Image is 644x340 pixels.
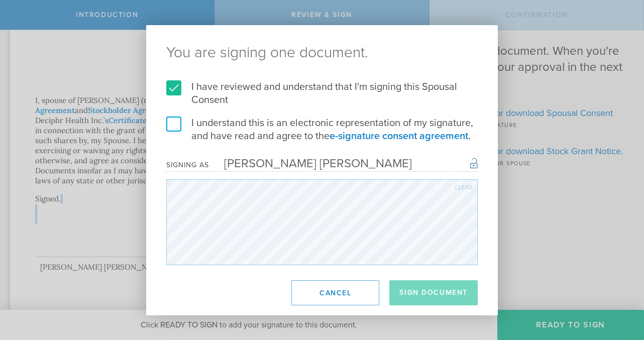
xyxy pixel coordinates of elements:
label: I have reviewed and understand that I'm signing this Spousal Consent [166,80,478,106]
div: Signing as [166,161,209,169]
ng-pluralize: You are signing one document. [166,45,478,60]
a: e-signature consent agreement [330,130,468,142]
button: Cancel [291,280,379,305]
button: Sign Document [389,280,478,305]
label: I understand this is an electronic representation of my signature, and have read and agree to the . [166,117,478,143]
div: [PERSON_NAME] [PERSON_NAME] [209,156,412,171]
